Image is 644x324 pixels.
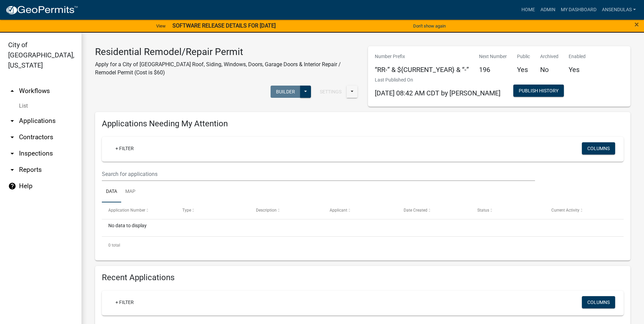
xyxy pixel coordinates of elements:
[538,3,558,16] a: Admin
[545,202,619,219] datatable-header-cell: Current Activity
[477,208,489,213] span: Status
[271,86,300,98] button: Builder
[102,219,624,236] div: No data to display
[256,208,277,213] span: Description
[517,53,530,60] p: Public
[108,208,145,213] span: Application Number
[250,202,323,219] datatable-header-cell: Description
[8,117,16,125] i: arrow_drop_down
[582,142,615,155] button: Columns
[513,85,564,97] button: Publish History
[102,181,121,203] a: Data
[182,208,191,213] span: Type
[410,20,448,32] button: Don't show again
[375,53,469,60] p: Number Prefix
[540,66,558,74] h5: No
[375,66,469,74] h5: “RR-” & ${CURRENT_YEAR} & “-”
[551,208,579,213] span: Current Activity
[513,88,564,94] wm-modal-confirm: Workflow Publish History
[110,296,139,308] a: + Filter
[8,87,16,95] i: arrow_drop_up
[8,133,16,141] i: arrow_drop_down
[634,20,639,29] button: Close
[540,53,558,60] p: Archived
[519,3,538,16] a: Home
[569,66,586,74] h5: Yes
[121,181,140,203] a: Map
[102,167,535,181] input: Search for applications
[558,3,599,16] a: My Dashboard
[314,86,347,98] button: Settings
[471,202,545,219] datatable-header-cell: Status
[397,202,471,219] datatable-header-cell: Date Created
[172,22,276,29] strong: SOFTWARE RELEASE DETAILS FOR [DATE]
[102,273,624,283] h4: Recent Applications
[375,89,500,97] span: [DATE] 08:42 AM CDT by [PERSON_NAME]
[110,142,139,155] a: + Filter
[569,53,586,60] p: Enabled
[95,60,358,77] p: Apply for a City of [GEOGRAPHIC_DATA] Roof, Siding, Windows, Doors, Garage Doors & Interior Repai...
[634,20,639,29] span: ×
[102,202,176,219] datatable-header-cell: Application Number
[404,208,427,213] span: Date Created
[8,166,16,174] i: arrow_drop_down
[95,46,358,58] h3: Residential Remodel/Repair Permit
[599,3,639,16] a: ansendulas
[153,20,168,32] a: View
[582,296,615,308] button: Columns
[323,202,397,219] datatable-header-cell: Applicant
[517,66,530,74] h5: Yes
[176,202,249,219] datatable-header-cell: Type
[102,119,624,129] h4: Applications Needing My Attention
[8,182,16,190] i: help
[102,237,624,254] div: 0 total
[479,66,507,74] h5: 196
[479,53,507,60] p: Next Number
[330,208,347,213] span: Applicant
[8,149,16,158] i: arrow_drop_down
[375,76,500,84] p: Last Published On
